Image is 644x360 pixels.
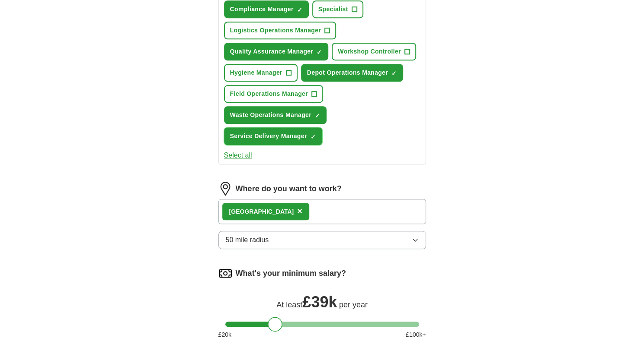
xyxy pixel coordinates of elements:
span: Quality Assurance Manager [230,47,314,56]
span: Depot Operations Manager [307,68,388,77]
span: Logistics Operations Manager [230,26,321,35]
span: Hygiene Manager [230,68,282,77]
label: Where do you want to work? [236,183,342,195]
img: salary.png [218,266,232,280]
span: ✓ [315,112,320,119]
div: [GEOGRAPHIC_DATA] [229,207,294,216]
span: Field Operations Manager [230,89,308,98]
span: Workshop Controller [338,47,401,56]
button: Compliance Manager✓ [224,0,309,18]
button: Quality Assurance Manager✓ [224,43,329,60]
span: £ 20 k [218,330,231,339]
button: × [297,205,302,218]
button: Workshop Controller [332,43,416,60]
label: What's your minimum salary? [236,268,346,279]
button: Field Operations Manager [224,85,323,103]
span: £ 100 k+ [406,330,426,339]
span: Specialist [318,5,348,14]
span: per year [339,300,368,309]
span: × [297,206,302,216]
button: Specialist [312,0,363,18]
button: Select all [224,150,252,161]
span: ✓ [317,49,322,56]
span: ✓ [391,70,397,77]
button: Logistics Operations Manager [224,22,336,39]
span: Service Delivery Manager [230,132,307,141]
span: At least [276,300,302,309]
button: 50 mile radius [218,231,426,249]
span: ✓ [311,133,316,140]
img: location.png [218,182,232,196]
span: £ 39k [302,293,337,311]
button: Hygiene Manager [224,64,298,82]
span: Compliance Manager [230,5,294,14]
span: Waste Operations Manager [230,111,311,120]
button: Service Delivery Manager✓ [224,127,322,145]
button: Waste Operations Manager✓ [224,106,327,124]
button: Depot Operations Manager✓ [301,64,403,82]
span: ✓ [297,6,302,13]
span: 50 mile radius [226,235,269,245]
